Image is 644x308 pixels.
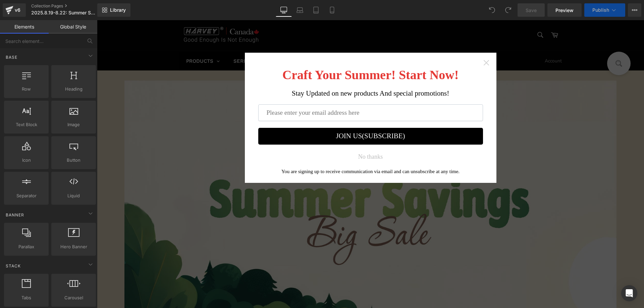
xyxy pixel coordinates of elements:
[547,3,582,17] a: Preview
[292,3,308,17] a: Laptop
[6,121,47,128] span: Text Block
[31,3,108,9] a: Collection Pages
[5,54,18,60] span: Base
[6,86,47,93] span: Row
[555,7,574,14] span: Preview
[6,192,47,199] span: Separator
[49,20,97,34] a: Global Style
[592,7,609,13] span: Publish
[386,39,393,46] a: Close widget
[485,3,499,17] button: Undo
[308,3,324,17] a: Tablet
[501,3,515,17] button: Redo
[3,3,26,17] a: v6
[5,212,25,218] span: Banner
[53,157,94,164] span: Button
[6,157,47,164] span: Icon
[53,121,94,128] span: Image
[53,294,94,301] span: Carousel
[324,3,340,17] a: Mobile
[31,10,96,15] span: 2025.8.19-8.22: Summer Savings Big Sale
[5,263,21,269] span: Stack
[161,49,386,60] h1: Craft Your Summer! Start Now!
[161,69,386,78] div: Stay Updated on new products And special promotions!
[53,243,94,250] span: Hero Banner
[53,192,94,199] span: Liquid
[161,84,386,101] input: Please enter your email address here
[6,243,47,250] span: Parallax
[110,7,126,13] span: Library
[584,3,625,17] button: Publish
[628,3,641,17] button: More
[526,7,537,14] span: Save
[161,108,386,124] button: JOIN US(SUBSCRIBE)
[6,294,47,301] span: Tabs
[261,133,286,140] div: No thanks
[276,3,292,17] a: Desktop
[97,3,130,17] a: New Library
[161,149,386,154] div: You are signing up to receive communication via email and can unsubscribe at any time.
[13,6,22,14] div: v6
[621,285,637,301] div: Open Intercom Messenger
[53,86,94,93] span: Heading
